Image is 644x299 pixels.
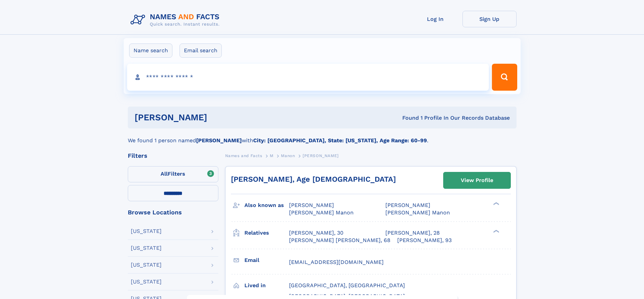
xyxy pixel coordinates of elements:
[244,200,289,211] h3: Also known as
[462,11,517,27] a: Sign Up
[131,245,162,251] div: [US_STATE]
[244,255,289,266] h3: Email
[281,153,295,158] span: Manon
[131,262,162,268] div: [US_STATE]
[289,259,384,265] span: [EMAIL_ADDRESS][DOMAIN_NAME]
[131,229,162,234] div: [US_STATE]
[128,11,225,29] img: Logo Names and Facts
[461,173,493,188] div: View Profile
[196,137,242,144] b: [PERSON_NAME]
[289,202,334,208] span: [PERSON_NAME]
[303,153,339,158] span: [PERSON_NAME]
[128,166,218,182] label: Filters
[492,229,500,233] div: ❯
[128,209,218,215] div: Browse Locations
[385,229,440,237] a: [PERSON_NAME], 28
[225,151,262,160] a: Names and Facts
[270,153,273,158] span: M
[289,282,405,289] span: [GEOGRAPHIC_DATA], [GEOGRAPHIC_DATA]
[289,209,354,216] span: [PERSON_NAME] Manon
[135,113,305,122] h1: [PERSON_NAME]
[244,227,289,239] h3: Relatives
[129,43,172,58] label: Name search
[127,64,489,91] input: search input
[385,209,450,216] span: [PERSON_NAME] Manon
[253,137,427,144] b: City: [GEOGRAPHIC_DATA], State: [US_STATE], Age Range: 60-99
[128,153,218,159] div: Filters
[231,175,396,183] a: [PERSON_NAME], Age [DEMOGRAPHIC_DATA]
[408,11,462,27] a: Log In
[385,202,430,208] span: [PERSON_NAME]
[244,280,289,291] h3: Lived in
[270,151,273,160] a: M
[492,64,517,91] button: Search Button
[128,128,517,145] div: We found 1 person named with .
[305,114,510,122] div: Found 1 Profile In Our Records Database
[289,229,343,237] a: [PERSON_NAME], 30
[444,172,510,188] a: View Profile
[289,237,390,244] a: [PERSON_NAME] [PERSON_NAME], 68
[281,151,295,160] a: Manon
[492,202,500,206] div: ❯
[131,279,162,285] div: [US_STATE]
[397,237,452,244] a: [PERSON_NAME], 93
[180,43,222,58] label: Email search
[161,171,168,177] span: All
